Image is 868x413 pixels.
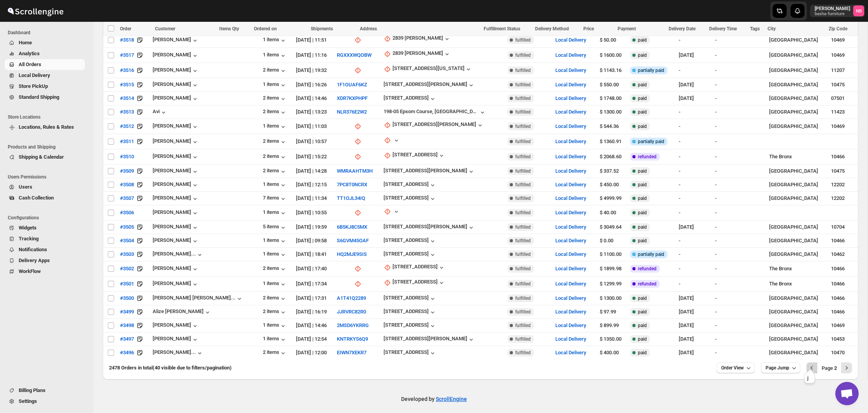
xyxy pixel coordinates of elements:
button: EIWN7XEKR7 [337,350,366,355]
span: Zip Code [829,26,847,31]
button: Locations, Rules & Rates [5,122,85,133]
div: [STREET_ADDRESS][PERSON_NAME] [384,168,467,173]
span: #3516 [120,66,134,74]
button: Notifications [5,244,85,255]
button: [STREET_ADDRESS] [384,308,437,316]
button: Local Delivery [555,37,586,43]
button: 2 items [263,95,287,103]
button: [PERSON_NAME] [153,224,199,231]
div: [STREET_ADDRESS] [384,195,429,201]
img: ScrollEngine [6,1,65,21]
span: Price [583,26,594,31]
button: [PERSON_NAME] [153,209,199,217]
button: Settings [5,396,85,407]
span: Payment [618,26,636,31]
button: Order View [717,362,755,373]
button: [PERSON_NAME] [153,265,199,273]
span: Order View [721,365,744,371]
div: - [715,66,748,74]
button: [STREET_ADDRESS][PERSON_NAME] [384,168,475,175]
button: Local Delivery [555,52,586,58]
button: RGXXXWQOBW [337,52,371,58]
span: #3498 [120,322,134,329]
button: [PERSON_NAME] [153,123,199,131]
span: Local Delivery [19,72,50,78]
div: [STREET_ADDRESS] [393,279,438,287]
div: [PERSON_NAME] [153,168,199,175]
div: [STREET_ADDRESS] [384,251,429,257]
div: [STREET_ADDRESS][PERSON_NAME] [384,336,467,341]
button: Previous [806,362,817,373]
button: #3517 [115,49,139,61]
button: All Orders [5,59,85,70]
div: [STREET_ADDRESS] [393,152,438,159]
button: HQ2MJE9SIS [337,251,367,257]
button: #3515 [115,79,139,91]
div: 2 items [263,67,287,75]
div: [STREET_ADDRESS][US_STATE] [393,65,465,73]
span: Settings [19,398,37,404]
button: 2 items [263,349,287,357]
div: [STREET_ADDRESS] [384,322,429,328]
button: Local Delivery [555,95,586,101]
div: 1 items [263,251,287,259]
p: basha-furniture [815,12,850,16]
div: - [715,36,748,44]
span: Fulfillment Status [484,26,520,31]
div: 1 items [263,181,287,189]
span: Standard Shipping [19,94,59,100]
span: Cash Collection [19,195,54,201]
span: Analytics [19,51,40,56]
div: [STREET_ADDRESS][PERSON_NAME] [393,121,476,129]
button: [STREET_ADDRESS] [384,349,437,357]
button: 2 items [263,308,287,316]
text: NB [856,9,862,14]
div: 2 items [263,153,287,161]
button: [STREET_ADDRESS] [384,181,437,189]
button: #3505 [115,221,139,233]
span: Shipments [311,26,333,31]
button: #3509 [115,165,139,177]
div: 2839 [PERSON_NAME] [393,35,443,43]
button: 2839 [PERSON_NAME] [384,35,451,43]
span: Delivery Date [669,26,695,31]
div: [PERSON_NAME] [153,195,199,203]
button: Local Delivery [555,224,586,230]
div: [STREET_ADDRESS][PERSON_NAME] [384,81,467,87]
div: 1 items [263,237,287,245]
button: 2 items [263,168,287,175]
button: #3497 [115,333,139,345]
button: [STREET_ADDRESS][US_STATE] [384,65,472,73]
div: $ 1600.00 [600,51,625,59]
div: [PERSON_NAME] [153,81,199,89]
button: [STREET_ADDRESS][PERSON_NAME] [384,336,475,343]
div: [PERSON_NAME] [153,237,199,245]
span: #3502 [120,265,134,273]
span: #3504 [120,237,134,245]
button: 1 items [263,123,287,131]
button: Local Delivery [555,309,586,315]
span: #3511 [120,138,134,145]
button: [STREET_ADDRESS] [384,195,437,203]
button: #3510 [115,150,139,163]
button: #3501 [115,278,139,290]
button: [STREET_ADDRESS] [384,322,437,330]
button: Avi [153,108,167,116]
span: #3499 [120,308,134,316]
button: [STREET_ADDRESS] [384,264,445,271]
button: #3504 [115,234,139,247]
button: 1 items [263,52,287,59]
div: 1 items [263,322,287,330]
div: [STREET_ADDRESS] [384,181,429,187]
button: Home [5,37,85,48]
div: $ 50.00 [600,36,625,44]
div: [PERSON_NAME] [153,181,199,189]
span: Tags [750,26,760,31]
button: Page Jump [761,362,800,373]
button: Local Delivery [555,154,586,159]
button: #3496 [115,346,139,359]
